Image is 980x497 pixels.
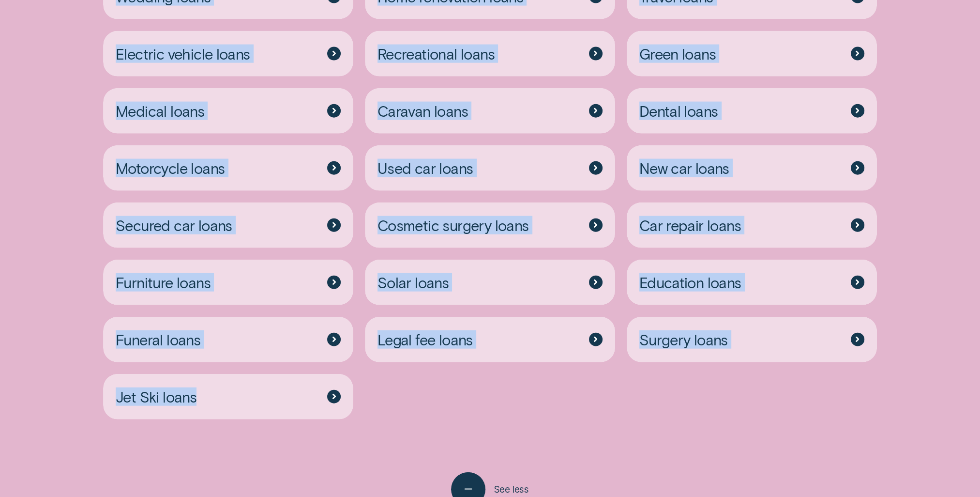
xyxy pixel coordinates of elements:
a: Dental loans [627,88,877,134]
span: Jet Ski loans [116,388,196,406]
a: Jet Ski loans [103,374,353,419]
a: Green loans [627,31,877,77]
span: Electric vehicle loans [116,45,250,63]
span: Furniture loans [116,273,211,292]
span: Solar loans [377,273,449,292]
a: Secured car loans [103,202,353,248]
a: Car repair loans [627,202,877,248]
a: Surgery loans [627,317,877,362]
span: Recreational loans [377,45,495,63]
span: Car repair loans [639,216,741,234]
a: Recreational loans [365,31,615,77]
span: Motorcycle loans [116,159,225,177]
span: Dental loans [639,102,718,120]
span: Cosmetic surgery loans [377,216,529,234]
span: Surgery loans [639,330,728,349]
span: New car loans [639,159,729,177]
span: Secured car loans [116,216,232,234]
a: Cosmetic surgery loans [365,202,615,248]
a: Funeral loans [103,317,353,362]
a: Medical loans [103,88,353,134]
a: Legal fee loans [365,317,615,362]
a: New car loans [627,145,877,191]
span: Education loans [639,273,741,292]
a: Motorcycle loans [103,145,353,191]
span: Green loans [639,45,716,63]
a: Caravan loans [365,88,615,134]
span: Funeral loans [116,330,200,349]
a: Furniture loans [103,260,353,305]
a: Solar loans [365,260,615,305]
span: Caravan loans [377,102,468,120]
span: See less [494,484,529,496]
a: Education loans [627,260,877,305]
a: Used car loans [365,145,615,191]
span: Used car loans [377,159,473,177]
a: Electric vehicle loans [103,31,353,77]
span: Legal fee loans [377,330,473,349]
span: Medical loans [116,102,204,120]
